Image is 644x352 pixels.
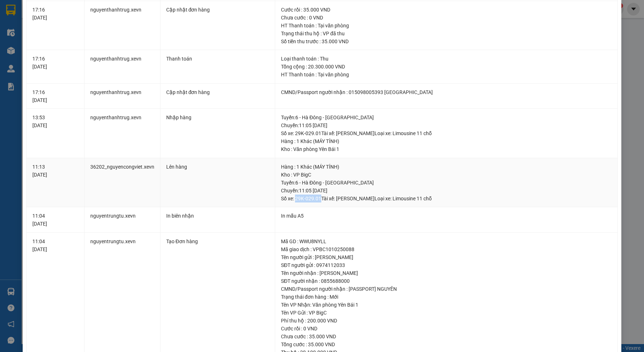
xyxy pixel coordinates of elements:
[32,6,78,22] div: 17:16 [DATE]
[281,237,612,245] div: Mã GD : WWU8NYLL
[85,207,160,233] td: nguyentrungtu.xevn
[281,340,612,348] div: Tổng cước : 35.000 VND
[281,285,612,293] div: CMND/Passport người nhận : [PASSPORT] NGUYÊN
[281,22,612,30] div: HT Thanh toán : Tại văn phòng
[85,84,160,109] td: nguyenthanhtrug.xevn
[281,253,612,261] div: Tên người gửi : [PERSON_NAME]
[281,37,612,45] div: Số tiền thu trước : 35.000 VND
[281,309,612,317] div: Tên VP Gửi : VP BigC
[281,171,612,179] div: Kho : VP BigC
[85,158,160,208] td: 36202_nguyencongviet.xevn
[166,163,269,171] div: Lên hàng
[281,269,612,277] div: Tên người nhận : [PERSON_NAME]
[281,145,612,153] div: Kho : Văn phòng Yên Bái 1
[281,30,612,37] div: Trạng thái thu hộ : VP đã thu
[281,277,612,285] div: SĐT người nhận : 0855688000
[281,6,612,14] div: Cước rồi : 35.000 VND
[85,50,160,84] td: nguyenthanhtrug.xevn
[32,163,78,179] div: 11:13 [DATE]
[166,6,269,14] div: Cập nhật đơn hàng
[281,261,612,269] div: SĐT người gửi : 0974112033
[281,14,612,22] div: Chưa cước : 0 VND
[281,113,612,137] div: Tuyến : 6 - Hà Đông - [GEOGRAPHIC_DATA] Chuyến: 11:05 [DATE] Số xe: 29K-029.01 Tài xế: [PERSON_NA...
[281,325,612,333] div: Cước rồi : 0 VND
[281,63,612,71] div: Tổng cộng : 20.300.000 VND
[166,237,269,245] div: Tạo Đơn hàng
[281,163,612,171] div: Hàng : 1 Khác (MÁY TÍNH)
[32,113,78,129] div: 13:53 [DATE]
[85,109,160,158] td: nguyenthanhtrug.xevn
[281,55,612,63] div: Loại thanh toán : Thu
[281,333,612,340] div: Chưa cước : 35.000 VND
[281,301,612,309] div: Tên VP Nhận: Văn phòng Yên Bái 1
[32,212,78,228] div: 11:04 [DATE]
[281,179,612,202] div: Tuyến : 6 - Hà Đông - [GEOGRAPHIC_DATA] Chuyến: 11:05 [DATE] Số xe: 29K-029.01 Tài xế: [PERSON_NA...
[281,88,612,96] div: CMND/Passport người nhận : 015098005393 [GEOGRAPHIC_DATA]
[85,1,160,50] td: nguyenthanhtrug.xevn
[166,55,269,63] div: Thanh toán
[166,212,269,220] div: In biên nhận
[281,137,612,145] div: Hàng : 1 Khác (MÁY TÍNH)
[281,245,612,253] div: Mã giao dịch : VPBC1010250088
[32,88,78,104] div: 17:16 [DATE]
[281,293,612,301] div: Trạng thái đơn hàng : Mới
[32,55,78,71] div: 17:16 [DATE]
[281,317,612,325] div: Phí thu hộ : 200.000 VND
[166,88,269,96] div: Cập nhật đơn hàng
[32,237,78,253] div: 11:04 [DATE]
[281,212,612,220] div: In mẫu A5
[166,113,269,121] div: Nhập hàng
[281,71,612,79] div: HT Thanh toán : Tại văn phòng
